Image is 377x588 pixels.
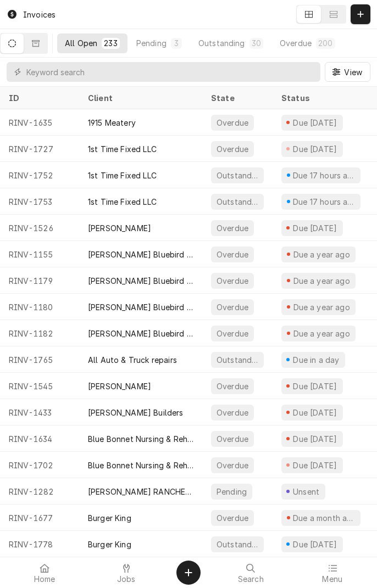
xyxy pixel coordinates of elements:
div: [PERSON_NAME] Bluebird Cafe [88,249,193,260]
div: Overdue [215,249,250,260]
div: Client [88,92,191,104]
div: [PERSON_NAME] [88,380,151,392]
div: Due [DATE] [292,407,339,418]
div: [PERSON_NAME] Bluebird Cafe [88,275,193,287]
span: Menu [322,575,342,584]
div: Overdue [215,143,250,155]
div: Overdue [215,380,250,392]
span: Jobs [117,575,136,584]
div: [PERSON_NAME] Bluebird Cafe [88,328,193,339]
div: Due [DATE] [292,143,339,155]
span: Home [34,575,56,584]
div: 3 [173,37,180,49]
div: ID [9,92,68,104]
a: Menu [292,559,373,586]
div: [PERSON_NAME] Builders [88,407,184,418]
span: Search [238,575,264,584]
div: 1st Time Fixed LLC [88,170,157,181]
div: Due [DATE] [292,380,339,392]
div: Due [DATE] [292,117,339,128]
div: 30 [252,37,261,49]
div: Overdue [215,512,250,524]
a: Search [210,559,291,586]
div: Overdue [215,460,250,471]
div: Overdue [215,301,250,313]
div: Burger King [88,512,131,524]
span: View [342,66,364,78]
div: Overdue [215,328,250,339]
div: Overdue [215,222,250,234]
div: Blue Bonnet Nursing & Rehab [88,460,193,471]
div: [PERSON_NAME] RANCHES LLC [88,486,193,497]
div: Due a year ago [292,249,351,260]
div: Due [DATE] [292,539,339,550]
div: Due a year ago [292,301,351,313]
div: 233 [104,37,117,49]
div: Pending [215,486,248,497]
div: All Auto & Truck repairs [88,354,177,366]
div: Outstanding [215,354,259,366]
div: Due [DATE] [292,460,339,471]
div: Pending [136,37,167,49]
div: Overdue [215,407,250,418]
div: Due [DATE] [292,433,339,445]
div: State [211,92,264,104]
div: Due [DATE] [292,222,339,234]
div: Overdue [215,433,250,445]
div: 1915 Meatery [88,117,136,128]
div: Burger King [88,539,131,550]
div: All Open [65,37,97,49]
div: Due a month ago [292,512,356,524]
div: Blue Bonnet Nursing & Rehab [88,433,193,445]
button: View [325,62,370,82]
div: Status [281,92,358,104]
div: Due in a day [292,354,341,366]
div: Overdue [215,117,250,128]
div: Overdue [215,275,250,287]
div: 200 [318,37,332,49]
div: Outstanding [215,539,259,550]
div: Outstanding [198,37,245,49]
div: Due a year ago [292,275,351,287]
div: Outstanding [215,196,259,208]
a: Jobs [86,559,167,586]
div: Overdue [280,37,312,49]
div: Due 17 hours ago [292,170,356,181]
button: Create Object [176,561,201,585]
div: [PERSON_NAME] Bluebird Cafe [88,301,193,313]
div: Outstanding [215,170,259,181]
div: Unsent [291,486,321,497]
div: 1st Time Fixed LLC [88,196,157,208]
a: Home [4,559,85,586]
input: Keyword search [26,62,315,82]
div: [PERSON_NAME] [88,222,151,234]
div: Due a year ago [292,328,351,339]
div: Due 17 hours ago [292,196,356,208]
div: 1st Time Fixed LLC [88,143,157,155]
